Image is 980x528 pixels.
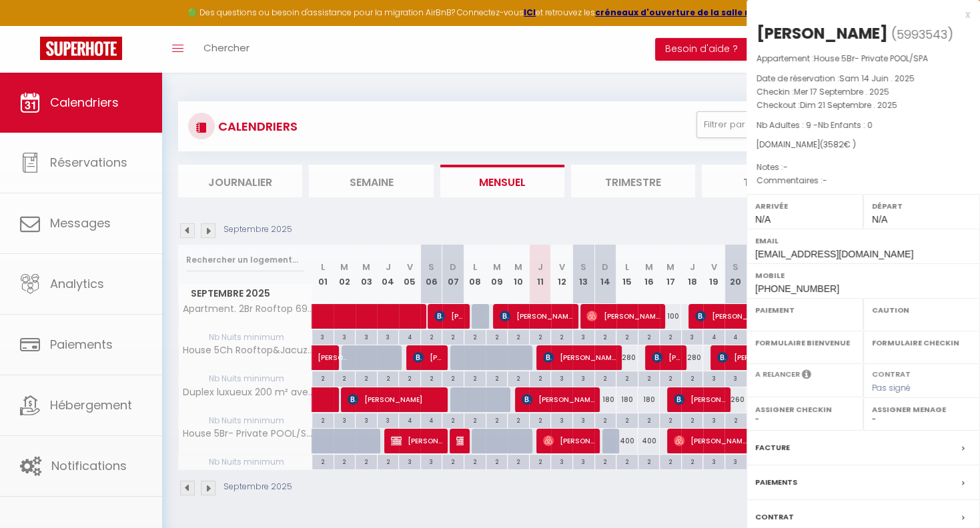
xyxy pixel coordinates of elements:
label: Email [755,234,971,247]
span: - [783,161,788,173]
span: Sam 14 Juin . 2025 [839,73,915,84]
label: A relancer [755,369,800,380]
span: - [823,175,827,186]
span: ( € ) [820,139,856,150]
label: Paiement [755,303,855,317]
label: Assigner Menage [872,403,971,416]
label: Contrat [755,510,794,524]
button: Ouvrir le widget de chat LiveChat [11,5,51,45]
label: Paiements [755,475,797,489]
div: x [747,7,970,23]
p: Appartement : [757,52,970,65]
p: Checkout : [757,99,970,112]
label: Caution [872,303,971,317]
i: Sélectionner OUI si vous souhaiter envoyer les séquences de messages post-checkout [802,369,811,383]
span: [PHONE_NUMBER] [755,283,839,294]
span: Dim 21 Septembre . 2025 [800,99,897,111]
p: Date de réservation : [757,72,970,85]
label: Formulaire Bienvenue [755,336,855,349]
label: Formulaire Checkin [872,336,971,349]
span: Nb Enfants : 0 [818,119,873,131]
label: Départ [872,199,971,213]
span: Pas signé [872,382,911,393]
div: [DOMAIN_NAME] [757,139,970,151]
label: Facture [755,441,790,455]
span: N/A [872,214,887,225]
span: 3582 [823,139,844,150]
p: Checkin : [757,85,970,99]
span: House 5Br- Private POOL/SPA [814,53,928,64]
label: Assigner Checkin [755,403,855,416]
div: [PERSON_NAME] [757,23,888,44]
span: N/A [755,214,771,225]
label: Arrivée [755,199,855,213]
label: Contrat [872,369,911,377]
span: 5993543 [897,26,947,43]
p: Notes : [757,161,970,174]
span: ( ) [891,25,953,43]
span: [EMAIL_ADDRESS][DOMAIN_NAME] [755,249,913,259]
iframe: Chat [923,468,970,518]
span: Mer 17 Septembre . 2025 [794,86,889,97]
p: Commentaires : [757,174,970,187]
span: Nb Adultes : 9 - [757,119,873,131]
label: Mobile [755,269,971,282]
